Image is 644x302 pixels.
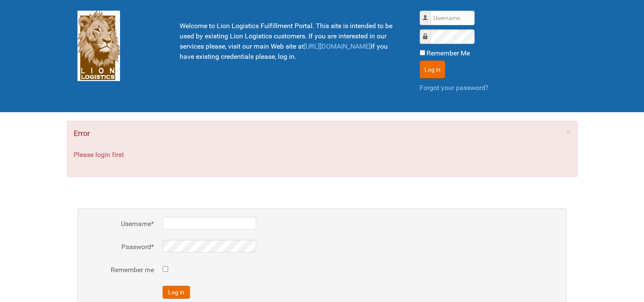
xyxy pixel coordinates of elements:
a: × [566,128,571,136]
label: Username [428,13,429,14]
button: Log in [420,61,445,78]
img: Lion Logistics [77,11,120,81]
label: Remember Me [426,48,470,58]
h4: Error [74,128,571,139]
label: Password [428,32,429,32]
p: Please login first [74,150,571,160]
label: Username [86,219,154,229]
a: [URL][DOMAIN_NAME] [304,42,371,50]
a: Lion Logistics [77,41,120,49]
label: Remember me [86,265,154,275]
label: Password [86,242,154,252]
input: Username [430,11,475,25]
a: Forgot your password? [420,84,489,92]
p: Welcome to Lion Logistics Fulfillment Portal. This site is intended to be used by existing Lion L... [180,21,398,62]
button: Log in [163,286,190,299]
